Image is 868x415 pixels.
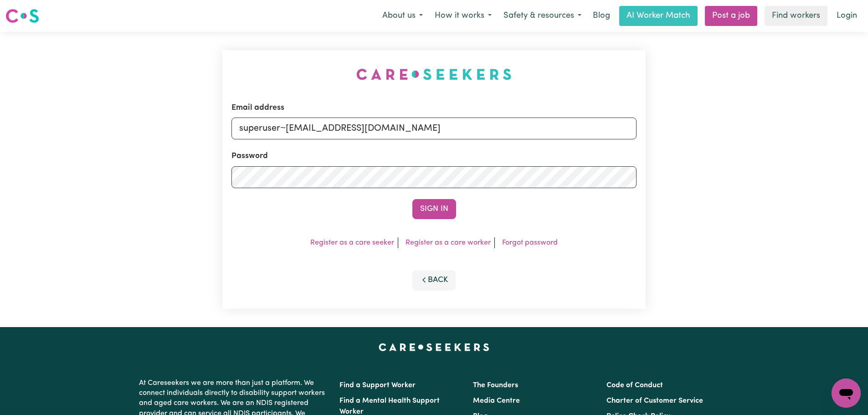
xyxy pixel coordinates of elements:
button: About us [376,6,429,26]
input: Email address [231,118,637,139]
a: Media Centre [473,397,520,405]
label: Email address [231,102,284,114]
button: Sign In [412,199,456,219]
img: Careseekers logo [5,8,39,24]
a: Charter of Customer Service [606,397,703,405]
a: Find workers [765,6,827,26]
iframe: Button to launch messaging window [832,379,861,408]
a: Blog [587,6,616,26]
button: Safety & resources [498,6,587,26]
a: Register as a care seeker [310,239,394,246]
a: Find a Support Worker [339,382,416,389]
a: AI Worker Match [619,6,698,26]
a: Post a job [705,6,757,26]
a: Register as a care worker [406,239,491,246]
a: Code of Conduct [606,382,663,389]
a: Careseekers home page [379,343,489,351]
button: Back [412,270,456,290]
a: Forgot password [502,239,558,246]
a: The Founders [473,382,518,389]
a: Login [831,6,863,26]
a: Careseekers logo [5,5,39,26]
button: How it works [429,6,498,26]
label: Password [231,150,268,162]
